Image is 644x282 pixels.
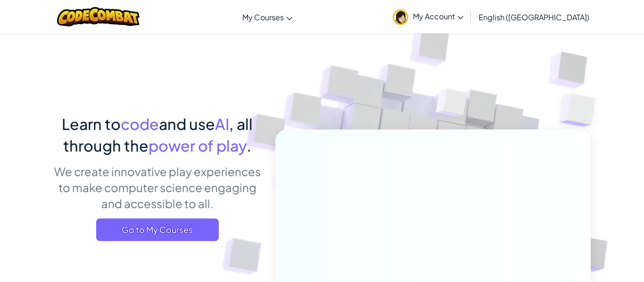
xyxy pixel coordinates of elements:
a: English ([GEOGRAPHIC_DATA]) [474,4,594,30]
a: Go to My Courses [96,218,219,241]
a: My Account [388,2,468,32]
span: . [247,136,251,155]
span: and use [159,114,215,133]
span: My Account [413,11,463,21]
img: CodeCombat logo [57,7,140,26]
span: Learn to [62,114,121,133]
img: Overlap cubes [418,70,486,140]
img: avatar [393,9,408,25]
a: My Courses [238,4,297,30]
img: Overlap cubes [540,71,622,150]
span: English ([GEOGRAPHIC_DATA]) [479,12,589,22]
p: We create innovative play experiences to make computer science engaging and accessible to all. [53,163,261,211]
span: power of play [149,136,247,155]
span: AI [215,114,229,133]
span: My Courses [242,12,284,22]
span: code [121,114,159,133]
